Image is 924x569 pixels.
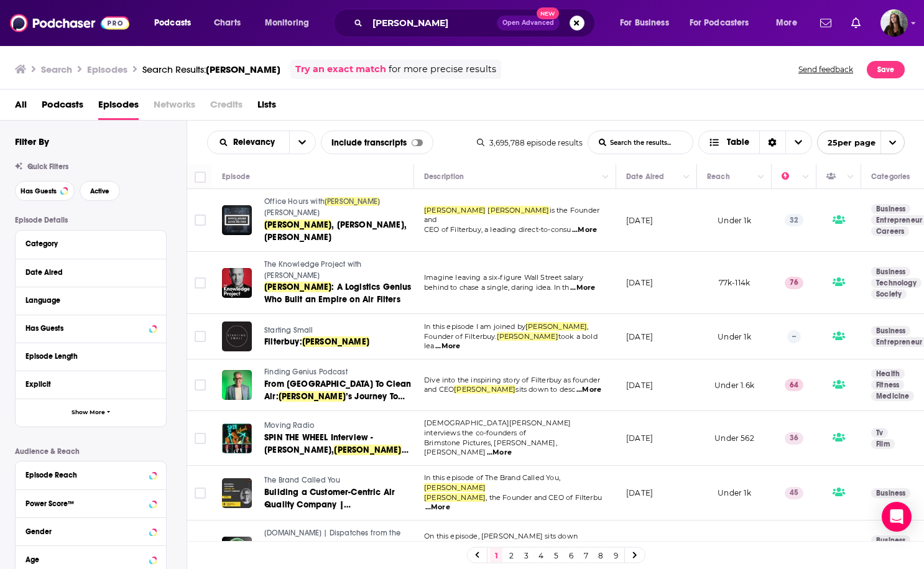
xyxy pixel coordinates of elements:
[222,169,250,184] div: Episode
[424,532,578,550] span: On this episode, [PERSON_NAME] sits down with
[871,488,910,498] a: Business
[15,136,49,147] h2: Filter By
[257,95,276,120] a: Lists
[25,471,146,479] div: Episode Reach
[707,169,730,184] div: Reach
[718,488,751,497] span: Under 1k
[208,138,289,147] button: open menu
[264,260,361,280] span: The Knowledge Project with [PERSON_NAME]
[776,14,797,32] span: More
[759,131,785,154] div: Sort Direction
[754,170,769,185] button: Column Actions
[785,487,803,499] p: 45
[264,326,313,335] span: Starting Small
[15,216,167,224] p: Episode Details
[871,289,907,299] a: Society
[502,20,554,26] span: Open Advanced
[424,332,497,341] span: Founder of Filterbuy.
[264,487,395,510] span: Building a Customer-Centric Air Quality Company |
[424,169,464,184] div: Description
[210,95,243,120] span: Credits
[25,239,148,248] div: Category
[264,367,412,378] a: Finding Genius Podcast
[795,60,857,79] button: Send feedback
[195,277,206,289] span: Toggle select row
[25,352,148,361] div: Episode Length
[72,409,105,416] span: Show More
[25,527,146,536] div: Gender
[264,336,412,348] a: Filterbuy:[PERSON_NAME]
[424,225,571,234] span: CEO of Filterbuy, a leading direct-to-consu
[256,13,325,33] button: open menu
[302,336,369,347] span: [PERSON_NAME]
[785,379,803,391] p: 64
[279,391,346,402] span: [PERSON_NAME]
[154,14,191,32] span: Podcasts
[264,529,400,548] span: [DOMAIN_NAME] | Dispatches from the frontiers of leadership
[486,493,602,502] span: , the Founder and CEO of Filterbu
[871,428,888,438] a: Tv
[195,488,206,499] span: Toggle select row
[345,9,607,37] div: Search podcasts, credits, & more...
[206,13,248,33] a: Charts
[424,283,570,292] span: behind to chase a single, daring idea. In th
[15,95,27,120] span: All
[880,9,908,37] img: User Profile
[264,220,407,243] span: , [PERSON_NAME], [PERSON_NAME]
[871,278,922,288] a: Technology
[785,214,803,226] p: 32
[626,433,653,443] p: [DATE]
[846,12,866,34] a: Show notifications dropdown
[25,466,156,482] button: Episode Reach
[626,277,653,288] p: [DATE]
[25,268,148,277] div: Date Aired
[609,548,622,563] a: 9
[264,336,302,347] span: Filterbuy:
[880,9,908,37] button: Show profile menu
[424,332,598,351] span: took a bold lea
[818,133,875,152] span: 25 per page
[681,13,767,33] button: open menu
[598,170,613,185] button: Column Actions
[27,162,68,171] span: Quick Filters
[719,278,750,287] span: 77k-114k
[871,380,904,390] a: Fitness
[718,332,751,341] span: Under 1k
[25,499,146,508] div: Power Score™
[826,169,844,184] div: Has Guests
[195,433,206,444] span: Toggle select row
[265,14,309,32] span: Monitoring
[798,170,813,185] button: Column Actions
[727,138,749,147] span: Table
[264,379,411,402] span: From [GEOGRAPHIC_DATA] To Clean Air:
[535,548,547,563] a: 4
[289,131,315,154] button: open menu
[490,548,502,563] a: 1
[142,63,280,75] div: Search Results:
[264,421,315,430] span: Moving Radio
[334,445,401,455] span: [PERSON_NAME]
[206,63,280,75] span: [PERSON_NAME]
[21,188,57,195] span: Has Guests
[565,548,577,563] a: 6
[25,324,146,333] div: Has Guests
[214,14,241,32] span: Charts
[871,169,910,184] div: Categories
[10,11,129,35] a: Podchaser - Follow, Share and Rate Podcasts
[785,432,803,445] p: 36
[264,432,412,456] a: SPIN THE WHEEL Interview - [PERSON_NAME],[PERSON_NAME]& [PERSON_NAME]
[698,131,812,154] button: Choose View
[690,14,749,32] span: For Podcasters
[537,7,559,19] span: New
[25,348,156,364] button: Episode Length
[42,95,83,120] a: Podcasts
[264,486,412,511] a: Building a Customer-Centric Air Quality Company |
[454,385,515,394] span: [PERSON_NAME]
[572,225,597,235] span: ...More
[520,548,532,563] a: 3
[626,380,653,391] p: [DATE]
[264,219,412,244] a: [PERSON_NAME], [PERSON_NAME], [PERSON_NAME]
